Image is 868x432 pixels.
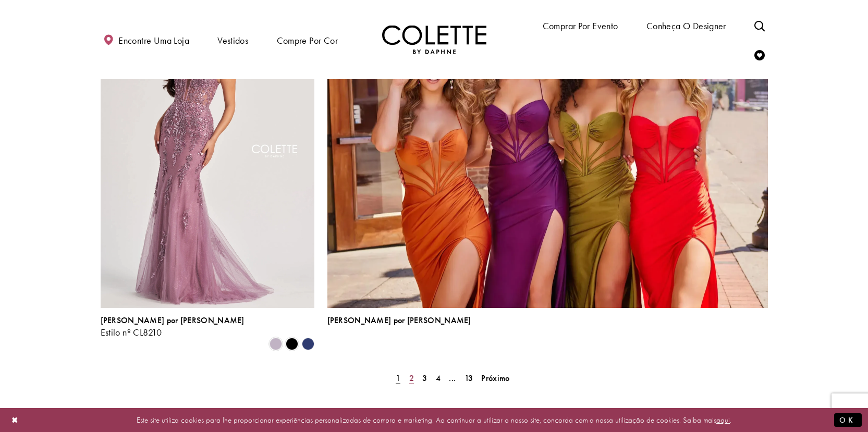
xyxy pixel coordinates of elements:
[118,34,189,46] font: Encontre uma loja
[481,373,509,384] font: Próximo
[433,371,444,386] a: Página 4
[396,373,400,384] font: 1
[461,371,476,386] a: Página 13
[752,40,767,69] a: Verificar lista de desejos
[419,371,430,386] a: Página 3
[422,373,427,384] font: 3
[646,20,726,32] font: Conheça o designer
[839,415,857,425] font: OK
[327,315,471,326] font: [PERSON_NAME] por [PERSON_NAME]
[217,34,248,46] font: Vestidos
[752,11,767,40] a: Alternar pesquisa
[274,25,340,55] span: Compre por cor
[382,26,486,54] a: Visite a página inicial
[540,10,621,40] span: Comprar por evento
[137,414,716,425] font: Este site utiliza cookies para lhe proporcionar experiências personalizadas de compra e marketing...
[393,371,404,386] span: Página atual
[464,373,473,384] font: 13
[730,414,731,425] font: .
[478,371,512,386] a: Próxima página
[270,338,282,350] i: Mesclado
[101,326,162,338] font: Estilo nº CL8210
[409,373,414,384] font: 2
[834,413,862,427] button: Enviar diálogo
[449,373,456,384] font: ...
[446,371,459,386] a: ...
[543,20,618,32] font: Comprar por evento
[286,338,298,350] i: Preto
[6,411,24,429] button: Fechar diálogo
[101,315,244,326] font: [PERSON_NAME] por [PERSON_NAME]
[644,10,729,40] a: Conheça o designer
[101,316,244,338] div: Colette by Daphne Estilo nº CL8210
[277,34,338,46] font: Compre por cor
[382,26,486,54] img: Colette por Daphne
[302,338,314,350] i: Azul-marinho
[436,373,441,384] font: 4
[716,414,730,425] a: aqui
[101,25,192,55] a: Encontre uma loja
[406,371,417,386] a: Página 2
[215,25,251,55] span: Vestidos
